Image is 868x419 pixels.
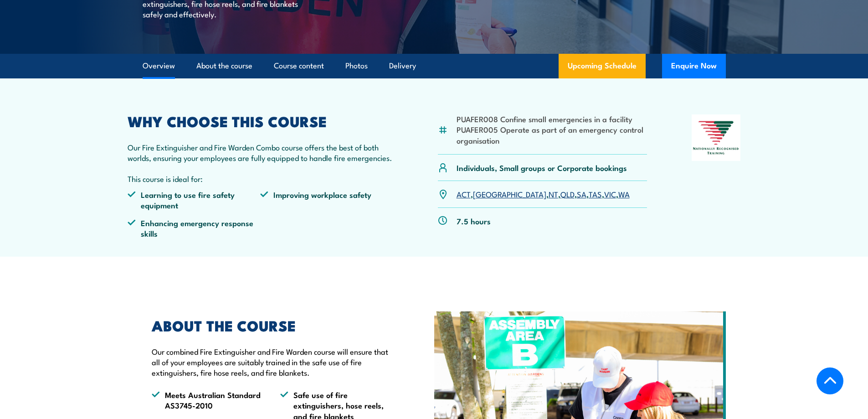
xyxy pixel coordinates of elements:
p: This course is ideal for: [128,173,394,184]
h2: ABOUT THE COURSE [152,319,392,331]
li: Learning to use fire safety equipment [128,189,261,211]
li: Improving workplace safety [260,189,393,211]
a: NT [549,188,558,199]
h2: WHY CHOOSE THIS COURSE [128,114,394,127]
a: Overview [143,54,175,78]
a: [GEOGRAPHIC_DATA] [473,188,546,199]
p: 7.5 hours [457,216,491,226]
a: VIC [604,188,616,199]
a: Course content [274,54,324,78]
p: Individuals, Small groups or Corporate bookings [457,162,627,173]
a: Photos [345,54,368,78]
a: QLD [560,188,575,199]
img: Nationally Recognised Training logo. [692,114,741,161]
p: Our combined Fire Extinguisher and Fire Warden course will ensure that all of your employees are ... [152,346,392,378]
p: , , , , , , , [457,189,630,199]
a: ACT [457,188,471,199]
a: Delivery [389,54,416,78]
a: Upcoming Schedule [559,54,646,78]
a: About the course [196,54,252,78]
li: PUAFER005 Operate as part of an emergency control organisation [457,124,647,145]
a: SA [577,188,586,199]
li: Enhancing emergency response skills [128,217,261,239]
a: TAS [589,188,602,199]
button: Enquire Now [662,54,726,78]
p: Our Fire Extinguisher and Fire Warden Combo course offers the best of both worlds, ensuring your ... [128,142,394,163]
a: WA [618,188,630,199]
li: PUAFER008 Confine small emergencies in a facility [457,114,647,124]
